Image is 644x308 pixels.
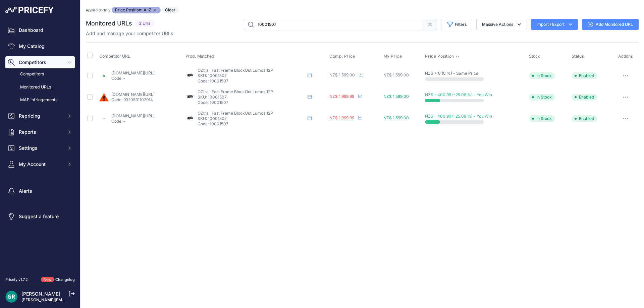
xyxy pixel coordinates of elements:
[5,56,75,68] button: Competitors
[329,54,357,59] button: Comp. Price
[5,68,75,80] a: Competitors
[111,97,155,103] p: Code: 9320531102914
[198,89,273,94] span: OZtrail Fast Frame BlockOut Lumos 12P
[531,19,578,30] button: Import / Export
[383,54,404,59] button: My Price
[5,94,75,106] a: MAP infringements
[425,54,459,59] button: Price Position
[5,277,28,283] div: Pricefy v1.7.2
[86,19,132,28] h2: Monitored URLs
[5,24,75,269] nav: Sidebar
[5,7,54,13] img: Pricefy Logo
[329,72,355,77] span: NZ$ 1,599.00
[582,19,639,30] a: Add Monitored URL
[476,19,527,30] button: Massive Actions
[5,40,75,52] a: My Catalog
[572,72,597,79] span: Enabled
[86,8,111,12] small: Applied Sorting:
[198,121,305,127] p: Code: 10001507
[529,94,555,101] span: In Stock
[383,115,409,120] span: NZ$ 1,599.00
[425,54,454,59] span: Price Position
[383,54,402,59] span: My Price
[329,94,354,99] span: NZ$ 1,999.99
[19,129,63,135] span: Reports
[618,54,633,59] span: Actions
[198,95,305,100] p: SKU: 10001507
[383,94,409,99] span: NZ$ 1,599.00
[572,54,584,59] span: Status
[329,115,354,120] span: NZ$ 1,999.99
[135,20,155,27] span: 3 Urls
[19,59,63,66] span: Competitors
[19,113,63,119] span: Repricing
[198,78,305,84] p: Code: 10001507
[383,72,409,77] span: NZ$ 1,599.00
[572,94,597,101] span: Enabled
[425,71,478,76] span: NZ$ + 0 (0 %) - Same Price
[5,24,75,36] a: Dashboard
[572,115,597,122] span: Enabled
[185,54,214,59] span: Prod. Matched
[5,142,75,154] button: Settings
[5,110,75,122] button: Repricing
[425,92,492,97] span: NZ$ - 400.99 (-25.08 %) - You Win
[162,7,179,13] button: Clear
[41,277,54,283] span: New
[111,119,155,124] p: Code: -
[5,158,75,170] button: My Account
[329,54,355,59] span: Comp. Price
[86,30,173,37] p: Add and manage your competitor URLs
[19,145,63,151] span: Settings
[111,92,155,97] a: [DOMAIN_NAME][URL]
[198,116,305,121] p: SKU: 10001507
[198,111,273,116] span: OZtrail Fast Frame BlockOut Lumos 12P
[19,161,63,168] span: My Account
[441,19,472,30] button: Filters
[5,81,75,93] a: Monitored URLs
[5,210,75,223] a: Suggest a feature
[55,277,75,282] a: Changelog
[198,73,305,78] p: SKU: 10001507
[529,54,540,59] span: Stock
[21,291,60,297] a: [PERSON_NAME]
[5,126,75,138] button: Reports
[425,114,492,119] span: NZ$ - 400.99 (-25.08 %) - You Win
[111,70,155,75] a: [DOMAIN_NAME][URL]
[21,297,125,302] a: [PERSON_NAME][EMAIL_ADDRESS][DOMAIN_NAME]
[244,19,423,30] input: Search
[111,76,155,81] p: Code: -
[198,68,273,73] span: OZtrail Fast Frame BlockOut Lumos 12P
[112,7,161,13] span: Price Position: A-Z
[529,115,555,122] span: In Stock
[529,72,555,79] span: In Stock
[99,54,130,59] span: Competitor URL
[198,100,305,105] p: Code: 10001507
[111,113,155,118] a: [DOMAIN_NAME][URL]
[5,185,75,197] a: Alerts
